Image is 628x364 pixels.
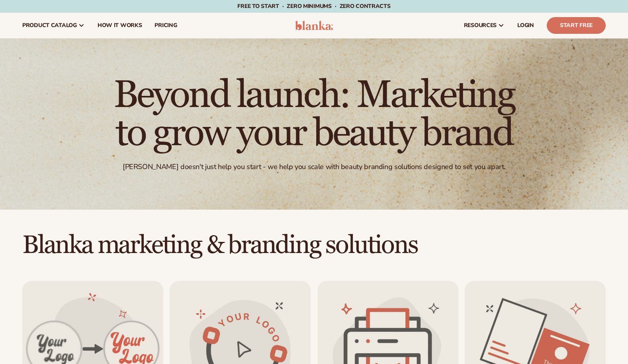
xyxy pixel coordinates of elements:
[511,13,540,38] a: LOGIN
[95,76,533,153] h1: Beyond launch: Marketing to grow your beauty brand
[123,162,505,171] div: [PERSON_NAME] doesn't just help you start - we help you scale with beauty branding solutions desi...
[547,17,606,34] a: Start Free
[458,13,511,38] a: resources
[16,13,91,38] a: product catalog
[237,2,390,10] span: Free to start · ZERO minimums · ZERO contracts
[517,22,534,29] span: LOGIN
[148,13,183,38] a: pricing
[98,22,142,29] span: How It Works
[295,21,333,30] img: logo
[464,22,497,29] span: resources
[91,13,149,38] a: How It Works
[22,22,77,29] span: product catalog
[155,22,177,29] span: pricing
